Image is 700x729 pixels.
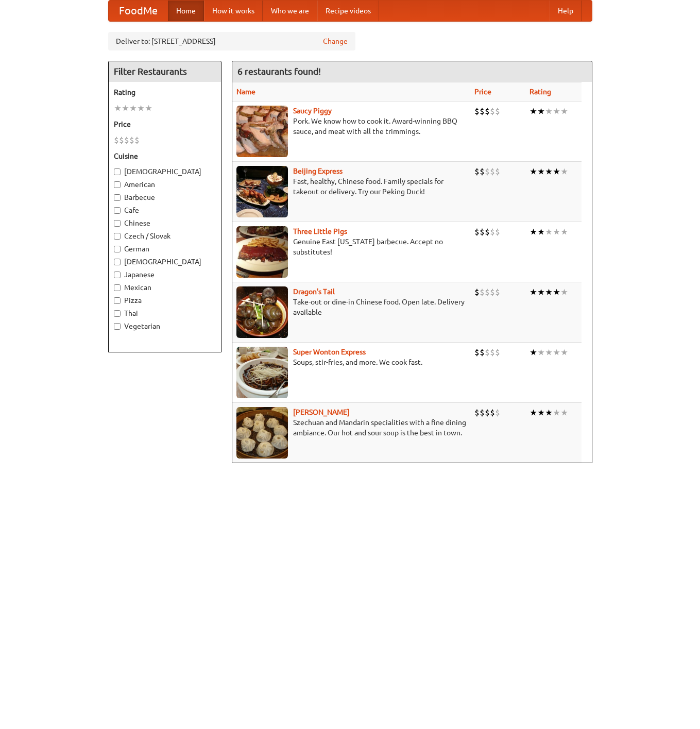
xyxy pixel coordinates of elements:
[114,192,216,202] label: Barbecue
[114,259,121,265] input: [DEMOGRAPHIC_DATA]
[495,106,500,117] li: $
[323,36,348,46] a: Change
[237,66,321,76] ng-pluralize: 6 restaurants found!
[236,417,467,438] p: Szechuan and Mandarin specialities with a fine dining ambiance. Our hot and sour soup is the best...
[114,272,121,278] input: Japanese
[236,347,288,398] img: superwonton.jpg
[553,166,560,177] li: ★
[114,151,216,161] h5: Cuisine
[114,308,216,318] label: Thai
[236,286,288,338] img: dragon.jpg
[480,347,485,358] li: $
[485,286,490,298] li: $
[480,286,485,298] li: $
[545,286,553,298] li: ★
[485,106,490,117] li: $
[114,181,121,188] input: American
[263,1,317,21] a: Who we are
[114,168,121,175] input: [DEMOGRAPHIC_DATA]
[553,407,560,418] li: ★
[293,348,366,356] b: Super Wonton Express
[236,116,467,137] p: Pork. We know how to cook it. Award-winning BBQ sauce, and meat with all the trimmings.
[114,297,121,304] input: Pizza
[293,287,335,296] b: Dragon's Tail
[119,134,124,146] li: $
[114,194,121,201] input: Barbecue
[124,134,129,146] li: $
[474,347,480,358] li: $
[122,103,129,114] li: ★
[114,179,216,190] label: American
[490,166,495,177] li: $
[474,286,480,298] li: $
[114,134,119,146] li: $
[550,1,582,21] a: Help
[114,119,216,129] h5: Price
[114,269,216,280] label: Japanese
[560,347,568,358] li: ★
[114,166,216,177] label: [DEMOGRAPHIC_DATA]
[490,407,495,418] li: $
[114,220,121,227] input: Chinese
[114,218,216,228] label: Chinese
[293,227,347,235] a: Three Little Pigs
[236,106,288,157] img: saucy.jpg
[129,134,134,146] li: $
[114,295,216,306] label: Pizza
[480,226,485,238] li: $
[168,1,204,21] a: Home
[109,61,221,82] h4: Filter Restaurants
[553,226,560,238] li: ★
[495,407,500,418] li: $
[137,103,145,114] li: ★
[236,407,288,459] img: shandong.jpg
[480,407,485,418] li: $
[474,88,491,96] a: Price
[474,166,480,177] li: $
[530,286,537,298] li: ★
[530,226,537,238] li: ★
[236,297,467,317] p: Take-out or dine-in Chinese food. Open late. Delivery available
[485,347,490,358] li: $
[114,244,216,254] label: German
[114,282,216,293] label: Mexican
[114,323,121,330] input: Vegetarian
[485,407,490,418] li: $
[474,226,480,238] li: $
[293,408,350,416] a: [PERSON_NAME]
[560,407,568,418] li: ★
[114,310,121,317] input: Thai
[108,32,355,50] div: Deliver to: [STREET_ADDRESS]
[553,106,560,117] li: ★
[236,236,467,257] p: Genuine East [US_STATE] barbecue. Accept no substitutes!
[480,166,485,177] li: $
[560,226,568,238] li: ★
[236,176,467,197] p: Fast, healthy, Chinese food. Family specials for takeout or delivery. Try our Peking Duck!
[134,134,140,146] li: $
[553,286,560,298] li: ★
[545,407,553,418] li: ★
[530,106,537,117] li: ★
[530,347,537,358] li: ★
[236,166,288,217] img: beijing.jpg
[537,226,545,238] li: ★
[485,166,490,177] li: $
[545,106,553,117] li: ★
[537,407,545,418] li: ★
[293,167,343,175] a: Beijing Express
[495,286,500,298] li: $
[490,347,495,358] li: $
[495,226,500,238] li: $
[485,226,490,238] li: $
[553,347,560,358] li: ★
[236,88,255,96] a: Name
[560,106,568,117] li: ★
[114,233,121,240] input: Czech / Slovak
[545,226,553,238] li: ★
[545,166,553,177] li: ★
[490,286,495,298] li: $
[129,103,137,114] li: ★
